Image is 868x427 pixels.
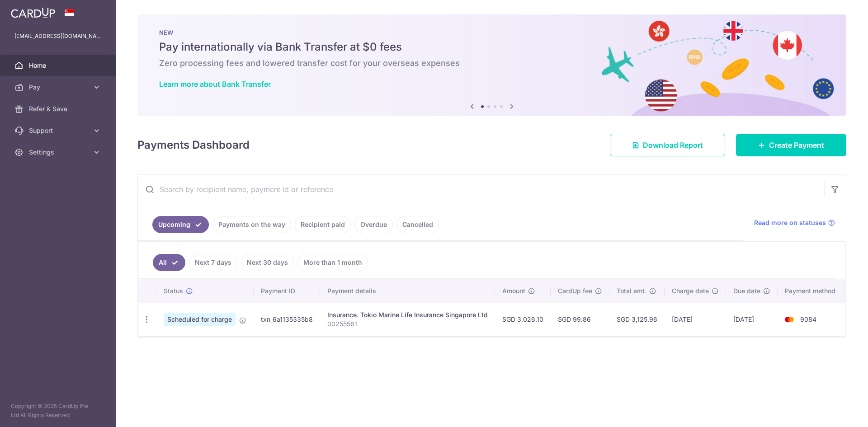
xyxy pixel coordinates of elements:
a: Next 7 days [189,254,237,271]
span: Support [29,126,89,135]
span: Refer & Save [29,104,89,113]
h4: Payments Dashboard [137,137,250,153]
td: SGD 3,125.96 [609,303,665,336]
span: Status [164,286,183,296]
p: NEW [159,29,825,36]
span: Read more on statuses [754,218,826,227]
a: More than 1 month [297,254,368,271]
a: Download Report [610,134,725,156]
div: Insurance. Tokio Marine Life Insurance Singapore Ltd [327,310,488,319]
span: Home [29,61,89,70]
span: Due date [733,286,760,296]
a: Cancelled [396,216,439,233]
img: CardUp [11,7,55,18]
span: Create Payment [769,140,824,150]
a: Learn more about Bank Transfer [159,80,271,89]
iframe: Opens a widget where you can find more information [810,400,859,422]
a: Payments on the way [212,216,291,233]
h6: Zero processing fees and lowered transfer cost for your overseas expenses [159,58,825,69]
span: 9084 [800,315,816,323]
span: Amount [502,286,525,296]
td: txn_6a1135335b8 [254,303,320,336]
td: [DATE] [665,303,726,336]
span: Scheduled for charge [164,313,236,326]
a: Next 30 days [241,254,294,271]
th: Payment method [778,279,846,303]
img: Bank Card [780,314,798,325]
th: Payment details [320,279,495,303]
span: Settings [29,148,89,157]
span: Charge date [672,286,709,296]
p: [EMAIL_ADDRESS][DOMAIN_NAME] [14,32,101,41]
a: All [153,254,185,271]
a: Read more on statuses [754,218,835,227]
span: Pay [29,83,89,92]
a: Overdue [354,216,393,233]
a: Recipient paid [295,216,351,233]
a: Upcoming [152,216,209,233]
span: Download Report [643,140,703,150]
td: SGD 99.86 [551,303,609,336]
span: CardUp fee [558,286,592,296]
h5: Pay internationally via Bank Transfer at $0 fees [159,40,825,54]
input: Search by recipient name, payment id or reference [138,175,824,204]
span: Total amt. [617,286,646,296]
th: Payment ID [254,279,320,303]
p: 00255561 [327,319,488,328]
img: Bank transfer banner [137,14,846,116]
a: Create Payment [736,134,846,156]
td: [DATE] [726,303,778,336]
td: SGD 3,026.10 [495,303,551,336]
